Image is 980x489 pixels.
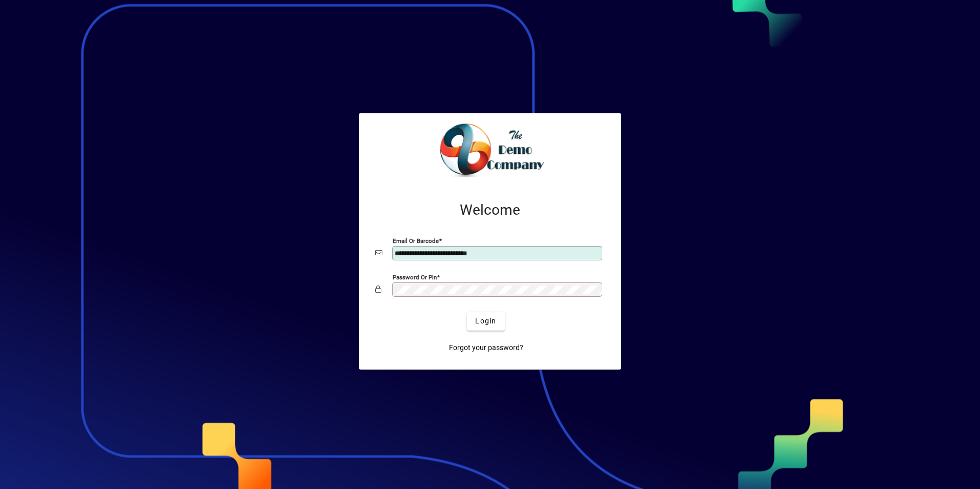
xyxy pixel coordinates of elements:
[393,237,439,244] mat-label: Email or Barcode
[375,201,605,219] h2: Welcome
[449,342,523,353] span: Forgot your password?
[445,339,527,357] a: Forgot your password?
[475,316,496,327] span: Login
[467,312,504,331] button: Login
[393,273,437,280] mat-label: Password or Pin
